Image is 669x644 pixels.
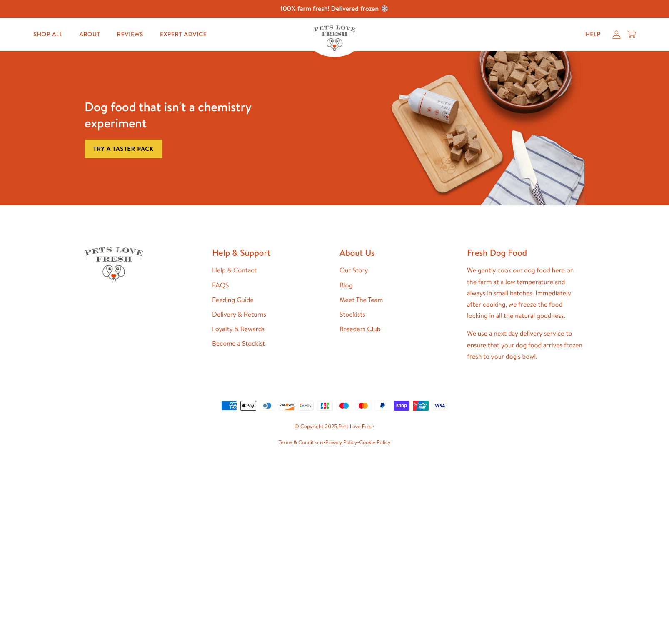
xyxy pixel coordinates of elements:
[467,328,584,362] p: We use a next day delivery service to ensure that your dog food arrives frozen fresh to your dog'...
[72,26,107,43] a: About
[339,295,383,305] a: Meet The Team
[579,26,607,43] a: Help
[212,339,265,348] a: Become a Stockist
[339,247,457,258] h2: About Us
[27,26,69,43] a: Shop All
[212,266,257,275] a: Help & Contact
[339,324,380,334] a: Breeders Club
[212,324,265,334] a: Loyalty & Rewards
[380,51,584,205] img: Fussy
[85,99,289,131] h3: Dog food that isn't a chemistry experiment
[212,310,266,319] a: Delivery & Returns
[325,439,357,446] a: Privacy Policy
[212,247,330,258] h2: Help & Support
[314,25,355,51] img: Pets Love Fresh
[339,266,368,275] a: Our Story
[85,140,162,158] a: Try a taster pack
[85,247,143,282] img: Pets Love Fresh
[278,439,323,446] a: Terms & Conditions
[359,439,390,446] a: Cookie Policy
[85,422,584,432] small: © Copyright 2025,
[110,26,150,43] a: Reviews
[339,310,365,319] a: Stockists
[339,281,352,290] a: Blog
[153,26,213,43] a: Expert Advice
[467,247,584,258] h2: Fresh Dog Food
[212,295,254,305] a: Feeding Guide
[339,423,374,430] a: Pets Love Fresh
[467,265,584,322] p: We gently cook our dog food here on the farm at a low temperature and always in small batches. Im...
[212,281,229,290] a: FAQS
[85,438,584,447] small: • •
